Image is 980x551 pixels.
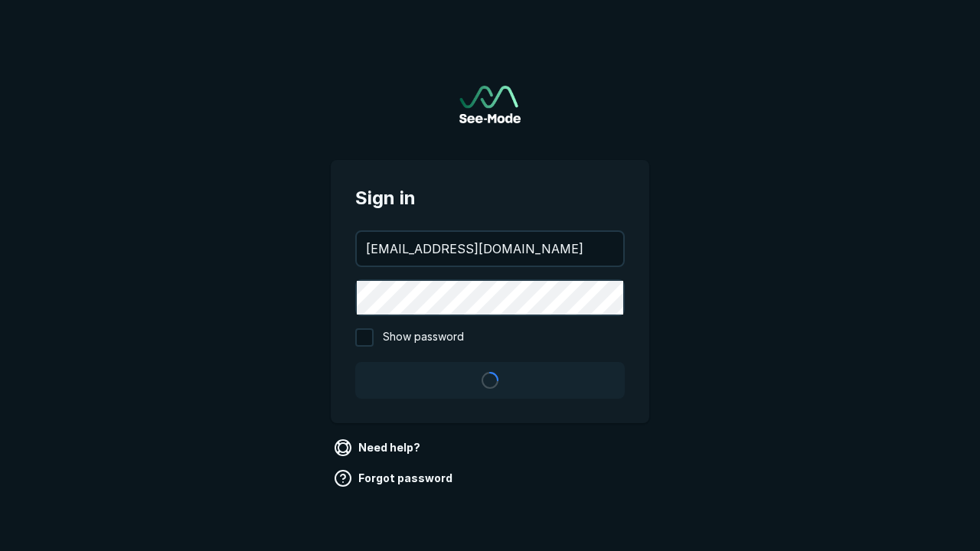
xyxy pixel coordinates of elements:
a: Need help? [331,435,426,460]
a: Forgot password [331,466,459,491]
input: your@email.com [357,232,623,266]
a: Go to sign in [459,86,521,123]
span: Show password [383,328,464,347]
img: See-Mode Logo [459,86,521,123]
span: Sign in [355,184,625,212]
